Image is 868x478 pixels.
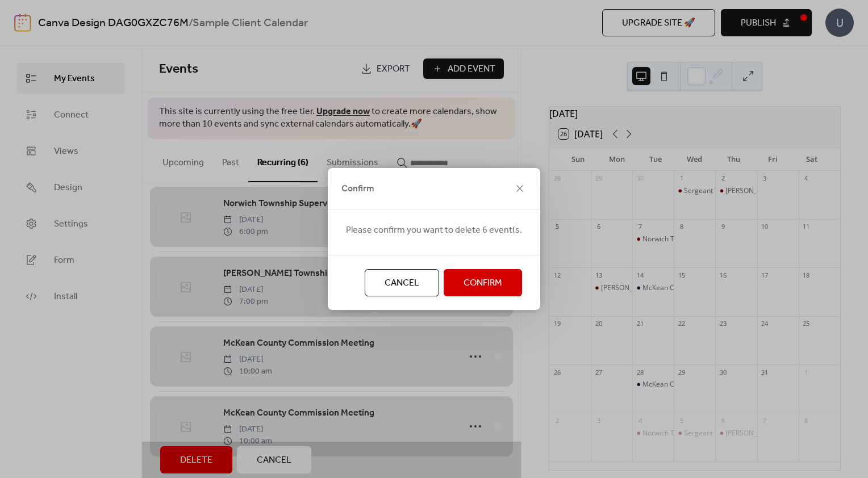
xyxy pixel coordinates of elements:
[385,276,419,290] span: Cancel
[464,276,502,290] span: Confirm
[444,269,522,296] button: Confirm
[346,224,522,237] span: Please confirm you want to delete 6 event(s.
[365,269,439,296] button: Cancel
[341,182,374,196] span: Confirm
